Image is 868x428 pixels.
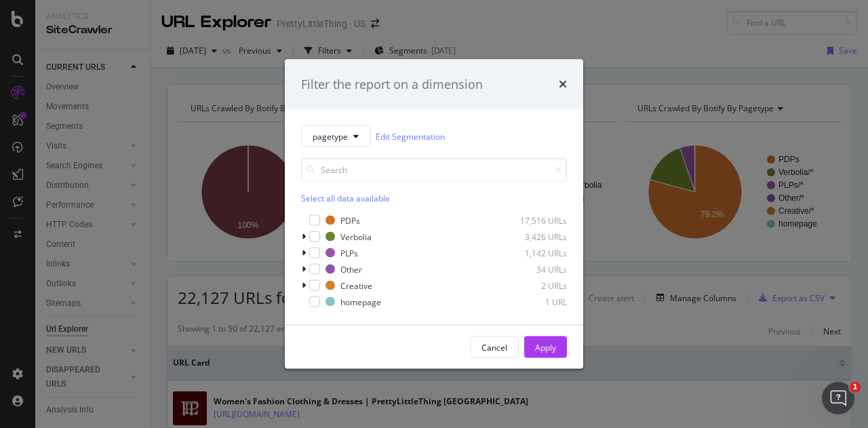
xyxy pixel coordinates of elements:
div: PDPs [340,214,360,226]
div: 3,426 URLs [500,231,567,242]
div: Cancel [481,341,507,353]
div: modal [285,59,583,369]
div: PLPs [340,247,358,258]
a: Edit Segmentation [376,129,445,143]
div: Other [340,263,362,275]
div: 17,516 URLs [500,214,567,226]
div: Select all data available [301,193,567,204]
div: times [559,75,567,93]
button: Apply [524,336,567,358]
div: Apply [535,341,556,353]
div: Verbolia [340,231,372,242]
div: homepage [340,296,381,307]
button: Cancel [470,336,519,358]
button: pagetype [301,125,370,147]
div: 1 URL [500,296,567,307]
input: Search [301,158,567,182]
div: 34 URLs [500,263,567,275]
iframe: Intercom live chat [822,382,854,414]
div: Creative [340,279,372,291]
div: 2 URLs [500,279,567,291]
div: 1,142 URLs [500,247,567,258]
span: pagetype [313,130,348,142]
div: Filter the report on a dimension [301,75,483,93]
span: 1 [850,382,861,393]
